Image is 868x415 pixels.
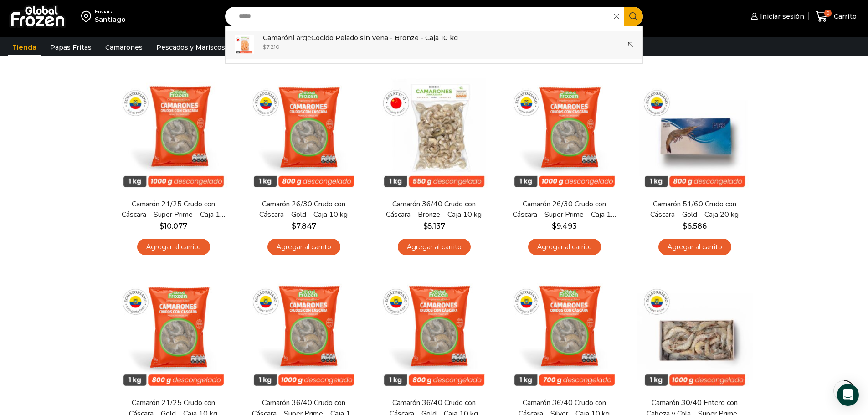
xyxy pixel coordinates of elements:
span: Vista Rápida [515,368,613,384]
a: Camarón 21/25 Crudo con Cáscara – Super Prime – Caja 10 kg [121,199,226,220]
span: Vista Rápida [385,368,483,384]
a: Camarón 26/30 Crudo con Cáscara – Super Prime – Caja 10 kg [512,199,616,220]
span: Vista Rápida [124,368,222,384]
a: Camarón 51/60 Crudo con Cáscara – Gold – Caja 20 kg [642,199,747,220]
a: Agregar al carrito: “Camarón 36/40 Crudo con Cáscara - Bronze - Caja 10 kg” [398,239,471,256]
a: CamarónLargeCocido Pelado sin Vena - Bronze - Caja 10 kg $7.210 [226,31,643,59]
bdi: 10.077 [159,222,187,231]
span: 0 [824,10,832,17]
p: Camarón Cocido Pelado sin Vena - Bronze - Caja 10 kg [263,33,458,43]
a: Papas Fritas [46,39,96,56]
span: Vista Rápida [515,169,613,185]
div: Open Intercom Messenger [837,384,859,406]
span: Iniciar sesión [758,12,804,21]
span: $ [263,43,266,50]
a: Agregar al carrito: “Camarón 26/30 Crudo con Cáscara - Gold - Caja 10 kg” [267,239,340,256]
bdi: 9.493 [552,222,577,231]
span: $ [683,222,687,231]
span: Vista Rápida [255,368,353,384]
a: Agregar al carrito: “Camarón 51/60 Crudo con Cáscara - Gold - Caja 20 kg” [658,239,731,256]
span: $ [552,222,556,231]
bdi: 5.137 [423,222,445,231]
span: Vista Rápida [124,169,222,185]
a: Camarón 26/30 Crudo con Cáscara – Gold – Caja 10 kg [251,199,356,220]
span: Vista Rápida [646,368,744,384]
span: Vista Rápida [385,169,483,185]
bdi: 7.210 [263,43,280,50]
div: Enviar a [95,9,126,15]
img: address-field-icon.svg [81,9,95,24]
bdi: 6.586 [683,222,707,231]
div: Santiago [95,15,126,24]
strong: Large [293,34,311,42]
a: Iniciar sesión [749,7,804,26]
a: Agregar al carrito: “Camarón 21/25 Crudo con Cáscara - Super Prime - Caja 10 kg” [137,239,210,256]
bdi: 7.847 [292,222,316,231]
span: $ [423,222,428,231]
a: Pescados y Mariscos [152,39,230,56]
a: 0 Carrito [813,6,859,27]
a: Camarones [101,39,147,56]
span: Carrito [832,12,857,21]
button: Search button [624,7,643,26]
a: Agregar al carrito: “Camarón 26/30 Crudo con Cáscara - Super Prime - Caja 10 kg” [528,239,601,256]
span: Vista Rápida [255,169,353,185]
span: $ [159,222,164,231]
span: Vista Rápida [646,169,744,185]
a: Tienda [8,39,41,56]
a: Camarón 36/40 Crudo con Cáscara – Bronze – Caja 10 kg [381,199,486,220]
span: $ [292,222,296,231]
